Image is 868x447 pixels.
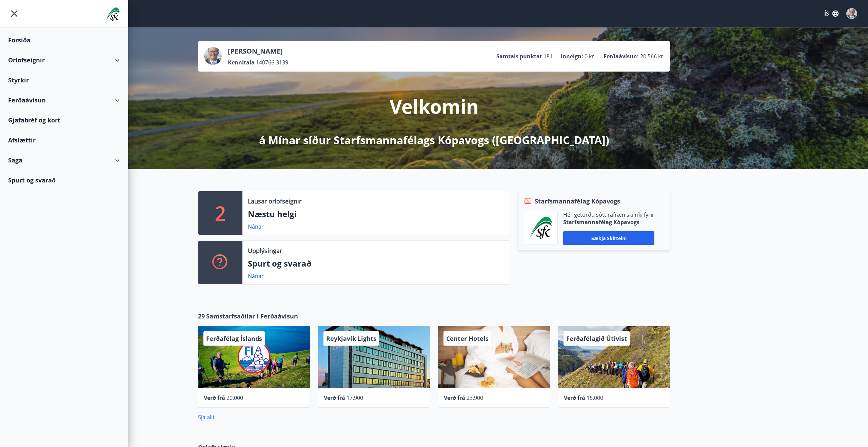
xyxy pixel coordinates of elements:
[604,53,639,60] p: Ferðaávísun :
[106,7,120,21] img: union_logo
[259,133,609,148] p: á Mínar síður Starfsmannafélags Kópavogs ([GEOGRAPHIC_DATA])
[8,90,120,110] div: Ferðaávísun
[566,334,627,343] span: Ferðafélagið Útivist
[324,394,345,402] span: Verð frá
[226,394,243,402] span: 20.000
[248,272,264,280] a: Nánar
[8,130,120,150] div: Afslættir
[535,197,620,206] span: Starfsmannafélag Kópavogs
[8,170,120,190] div: Spurt og svarað
[248,208,504,220] p: Næstu helgi
[206,312,298,320] span: Samstarfsaðilar í Ferðaávísun
[248,197,301,206] p: Lausar orlofseignir
[390,93,479,119] p: Velkomin
[544,53,553,60] span: 181
[587,394,603,402] span: 15.000
[640,53,665,60] span: 20.566 kr.
[563,211,654,218] p: Hér geturðu sótt rafræn skilríki fyrir
[204,394,225,402] span: Verð frá
[8,110,120,130] div: Gjafabréf og kort
[8,70,120,90] div: Styrkir
[206,334,262,343] span: Ferðafélag Íslands
[446,334,489,343] span: Center Hotels
[529,217,552,239] img: x5MjQkxwhnYn6YREZUTEa9Q4KsBUeQdWGts9Dj4O.png
[8,30,120,50] div: Forsíða
[228,59,255,66] p: Kennitala
[8,150,120,170] div: Saga
[248,246,282,255] p: Upplýsingar
[467,394,483,402] span: 23.900
[326,334,376,343] span: Reykjavík Lights
[821,7,842,20] button: ÍS
[563,218,654,226] p: Starfsmannafélag Kópavogs
[198,312,205,320] span: 29
[564,394,585,402] span: Verð frá
[563,231,654,245] button: Sækja skírteini
[847,9,856,18] img: buDHTjz4ge6hh3jlcp9JHuY04GFOJm2BgohfxatW.jpg
[347,394,363,402] span: 17.900
[8,50,120,70] div: Orlofseignir
[228,46,288,56] p: [PERSON_NAME]
[198,413,215,421] a: Sjá allt
[248,258,504,269] p: Spurt og svarað
[561,53,583,60] p: Inneign :
[496,53,542,60] p: Samtals punktar
[204,47,222,65] img: buDHTjz4ge6hh3jlcp9JHuY04GFOJm2BgohfxatW.jpg
[256,59,288,66] span: 140766-3139
[8,7,20,20] button: menu
[444,394,465,402] span: Verð frá
[215,200,226,226] p: 2
[585,53,595,60] span: 0 kr.
[248,223,264,230] a: Nánar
